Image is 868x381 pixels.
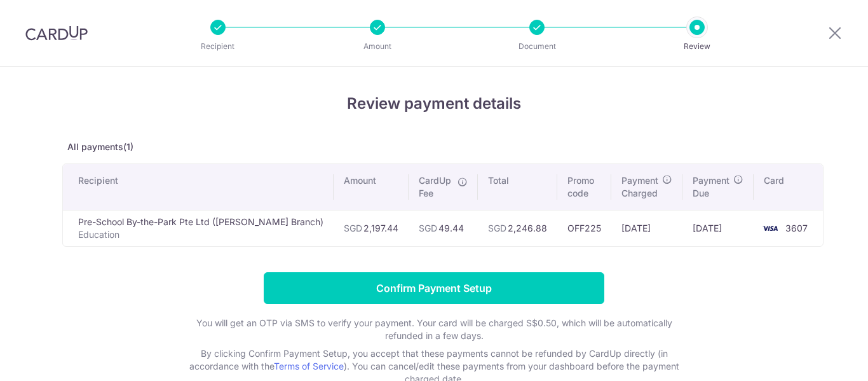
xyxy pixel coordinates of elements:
span: 3607 [785,223,808,233]
th: Card [754,164,823,210]
span: SGD [344,223,362,233]
p: Review [650,40,744,53]
p: Recipient [171,40,265,53]
p: Amount [330,40,424,53]
p: Document [490,40,584,53]
td: 2,197.44 [334,210,409,246]
td: OFF225 [557,210,611,246]
a: Terms of Service [274,361,344,371]
td: Pre-School By-the-Park Pte Ltd ([PERSON_NAME] Branch) [63,210,334,246]
span: Payment Due [693,174,729,200]
th: Total [478,164,557,210]
td: [DATE] [682,210,754,246]
p: You will get an OTP via SMS to verify your payment. Your card will be charged S$0.50, which will ... [180,317,688,342]
span: CardUp Fee [419,174,451,200]
td: [DATE] [611,210,682,246]
td: 2,246.88 [478,210,557,246]
td: 49.44 [409,210,478,246]
th: Amount [334,164,409,210]
input: Confirm Payment Setup [264,272,604,304]
span: SGD [488,223,506,233]
span: SGD [419,223,437,233]
img: CardUp [25,25,88,41]
span: Payment Charged [621,174,658,200]
th: Recipient [63,164,334,210]
img: <span class="translation_missing" title="translation missing: en.account_steps.new_confirm_form.b... [757,221,783,236]
p: All payments(1) [62,141,806,153]
th: Promo code [557,164,611,210]
h4: Review payment details [62,92,806,115]
p: Education [78,228,323,241]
